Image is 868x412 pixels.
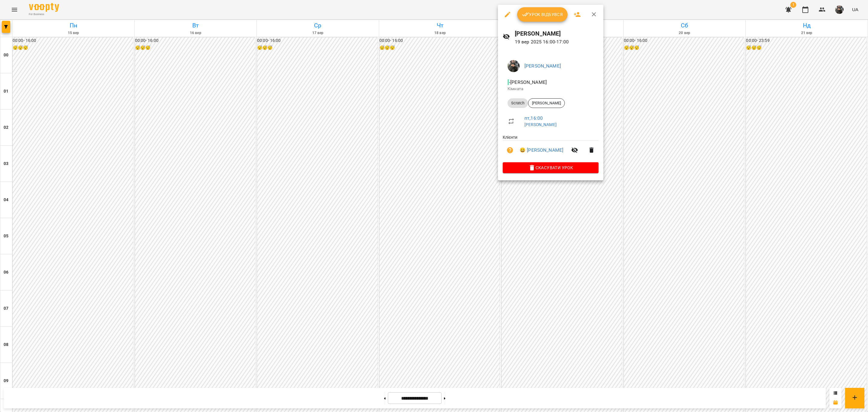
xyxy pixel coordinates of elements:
span: Scratch [508,100,528,106]
div: [PERSON_NAME] [528,98,565,108]
span: - [PERSON_NAME] [508,79,548,85]
h6: [PERSON_NAME] [515,29,599,38]
span: Урок відбувся [522,11,563,18]
a: 😀 [PERSON_NAME] [520,147,563,154]
a: [PERSON_NAME] [524,63,561,69]
a: пт , 16:00 [524,115,543,121]
span: [PERSON_NAME] [528,100,565,106]
a: [PERSON_NAME] [524,122,557,127]
ul: Клієнти [503,134,599,162]
p: 19 вер 2025 16:00 - 17:00 [515,38,599,46]
img: 8337ee6688162bb2290644e8745a615f.jpg [508,60,520,72]
button: Скасувати Урок [503,162,599,173]
button: Візит ще не сплачено. Додати оплату? [503,143,517,157]
button: Урок відбувся [517,7,568,22]
span: Скасувати Урок [508,164,594,171]
p: Кімната [508,86,594,92]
